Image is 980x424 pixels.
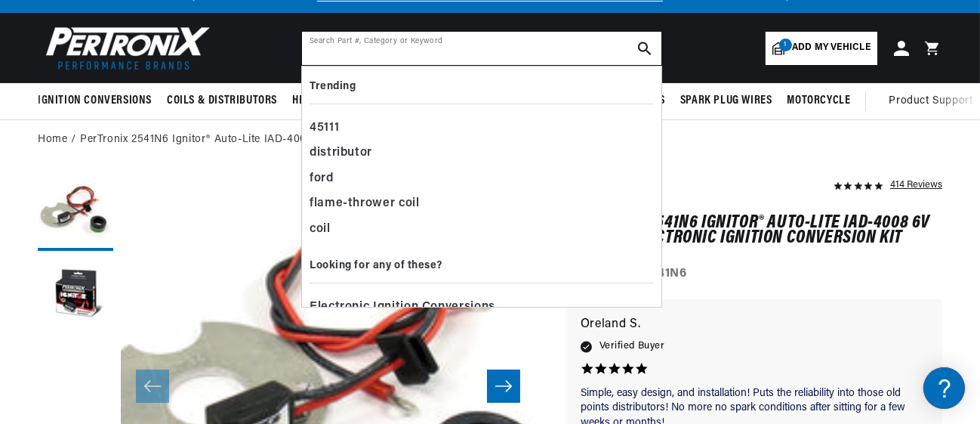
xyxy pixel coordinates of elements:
[680,93,772,109] span: Spark Plug Wires
[310,81,356,92] b: Trending
[292,93,469,109] span: Headers, Exhausts & Components
[310,260,442,271] b: Looking for any of these?
[38,132,942,148] nav: breadcrumbs
[80,132,550,148] a: PerTronix 2541N6 Ignitor® Auto-Lite IAD-4008 6v Neg Gnd Electronic Ignition Conversion Kit
[566,265,942,284] div: Part Number:
[310,217,654,243] div: coil
[310,297,495,318] span: Electronic Ignition Conversions
[673,83,780,119] summary: Spark Plug Wires
[310,141,654,166] div: distributor
[779,83,858,119] summary: Motorcycle
[643,268,687,280] strong: 2541N6
[787,93,850,109] span: Motorcycle
[310,191,654,217] div: flame-thrower coil
[38,258,113,334] button: Load image 2 in gallery view
[38,175,113,251] button: Load image 1 in gallery view
[628,32,661,65] button: search button
[890,175,942,193] div: 414 Reviews
[38,22,211,74] img: Pertronix
[159,83,285,119] summary: Coils & Distributors
[581,314,927,336] p: Oreland S.
[766,32,877,65] a: 1Add my vehicle
[310,116,654,141] div: 45111
[302,32,661,65] input: Search Part #, Category or Keyword
[889,83,980,119] summary: Product Support
[38,132,67,148] a: Home
[136,370,169,403] button: Slide left
[792,41,871,55] span: Add my vehicle
[599,338,664,354] span: Verified Buyer
[38,93,152,109] span: Ignition Conversions
[285,83,476,119] summary: Headers, Exhausts & Components
[310,166,654,192] div: ford
[38,83,159,119] summary: Ignition Conversions
[167,93,277,109] span: Coils & Distributors
[889,93,972,110] span: Product Support
[487,370,520,403] button: Slide right
[566,215,942,246] h1: PerTronix 2541N6 Ignitor® Auto-Lite IAD-4008 6v Neg Gnd Electronic Ignition Conversion Kit
[779,39,792,51] span: 1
